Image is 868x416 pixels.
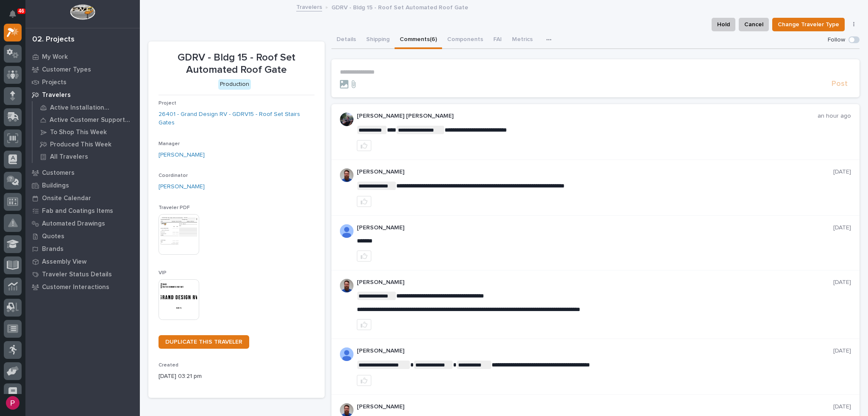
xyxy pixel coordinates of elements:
p: Buildings [42,182,69,190]
p: Fab and Coatings Items [42,207,113,215]
div: 02. Projects [32,35,75,44]
a: To Shop This Week [33,126,140,138]
p: Follow [828,36,845,44]
p: [DATE] [833,347,851,355]
a: Quotes [25,230,140,242]
span: Change Traveler Type [778,19,839,30]
p: [DATE] 03:21 pm [159,372,314,381]
button: like this post [357,319,371,330]
img: 6hTokn1ETDGPf9BPokIQ [340,279,353,292]
button: Change Traveler Type [772,18,845,31]
a: Active Customer Support Travelers [33,114,140,126]
span: Traveler PDF [159,205,190,210]
span: Cancel [744,19,763,30]
p: [DATE] [833,224,851,231]
span: Project [159,101,176,106]
img: J6irDCNTStG5Atnk4v9O [340,113,353,126]
button: Comments (6) [395,31,442,49]
div: Notifications46 [11,10,22,24]
button: Cancel [739,18,769,31]
p: [PERSON_NAME] [357,224,834,231]
button: Notifications [4,5,22,23]
p: Customer Interactions [42,284,109,291]
p: GDRV - Bldg 15 - Roof Set Automated Roof Gate [331,2,468,11]
p: Travelers [42,91,71,99]
img: AOh14GjL2DAcrcZY4n3cZEezSB-C93yGfxH8XahArY0--A=s96-c [340,224,353,238]
span: Coordinator [159,173,188,178]
img: Workspace Logo [70,4,95,20]
a: DUPLICATE THIS TRAVELER [159,335,249,349]
a: Buildings [25,179,140,192]
p: Customers [42,169,75,177]
a: Customers [25,166,140,179]
p: Traveler Status Details [42,271,112,278]
a: Traveler Status Details [25,268,140,281]
a: Travelers [296,2,322,11]
span: DUPLICATE THIS TRAVELER [165,339,242,345]
a: Customer Types [25,63,140,76]
a: Fab and Coatings Items [25,204,140,217]
button: Hold [712,18,735,31]
p: Brands [42,245,64,253]
p: Active Customer Support Travelers [50,116,134,124]
img: AFdZucp4O16xFhxMcTeEuenny-VD_tPRErxPoXZ3MQEHspKARVmUoIIPOgyEMzaJjLGSiOSqDApAeC9KqsZPUsb5AP6OrOqLG... [340,347,353,361]
p: [PERSON_NAME] [357,347,834,355]
p: [DATE] [833,279,851,286]
p: 46 [19,8,24,14]
button: Components [442,31,488,49]
a: 26401 - Grand Design RV - GDRV15 - Roof Set Stairs Gates [159,110,314,128]
button: Metrics [507,31,538,49]
a: [PERSON_NAME] [159,151,205,160]
button: like this post [357,375,371,386]
p: My Work [42,53,68,61]
a: All Travelers [33,151,140,163]
p: GDRV - Bldg 15 - Roof Set Automated Roof Gate [159,52,314,76]
button: like this post [357,140,371,151]
button: like this post [357,196,371,207]
button: FAI [488,31,507,49]
a: Active Installation Travelers [33,102,140,113]
p: Active Installation Travelers [50,104,134,112]
p: Automated Drawings [42,220,105,228]
p: Projects [42,79,67,86]
a: Projects [25,76,140,88]
p: [PERSON_NAME] [357,168,834,176]
a: Produced This Week [33,138,140,150]
p: All Travelers [50,153,88,161]
p: To Shop This Week [50,129,107,136]
p: an hour ago [818,113,851,120]
p: Assembly View [42,258,86,266]
a: My Work [25,50,140,63]
span: Hold [717,19,730,30]
p: Customer Types [42,66,91,74]
p: [PERSON_NAME] [357,279,834,286]
span: Post [832,79,848,89]
a: Onsite Calendar [25,192,140,204]
div: Production [218,79,251,90]
p: [PERSON_NAME] [357,403,834,410]
span: Created [159,363,178,368]
span: VIP [159,270,167,275]
a: Assembly View [25,255,140,268]
a: Automated Drawings [25,217,140,230]
span: Manager [159,141,180,146]
a: [PERSON_NAME] [159,182,205,191]
button: Shipping [361,31,395,49]
button: users-avatar [4,394,22,412]
a: Customer Interactions [25,281,140,293]
img: 6hTokn1ETDGPf9BPokIQ [340,168,353,182]
button: like this post [357,251,371,262]
p: Produced This Week [50,141,111,149]
p: Onsite Calendar [42,195,91,202]
a: Brands [25,242,140,255]
p: [PERSON_NAME] [PERSON_NAME] [357,113,818,120]
button: Post [828,79,851,89]
p: [DATE] [833,168,851,176]
a: Travelers [25,88,140,101]
p: Quotes [42,233,64,240]
p: [DATE] [833,403,851,410]
button: Details [331,31,361,49]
